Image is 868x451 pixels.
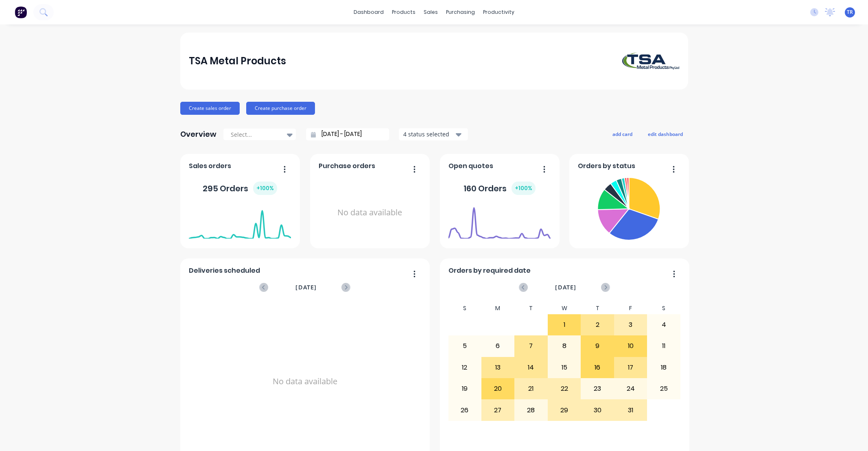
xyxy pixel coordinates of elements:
div: 29 [548,400,581,420]
div: 4 [647,315,680,335]
span: Orders by status [578,161,635,171]
span: [DATE] [295,283,317,292]
div: 23 [581,379,614,399]
div: 20 [482,379,514,399]
div: Overview [180,126,216,142]
div: productivity [479,6,518,18]
div: T [514,302,548,314]
div: 21 [515,379,547,399]
div: No data available [319,174,421,251]
div: TSA Metal Products [189,53,286,69]
div: 27 [482,400,514,420]
div: 24 [614,379,647,399]
div: 10 [614,336,647,356]
div: 11 [647,336,680,356]
div: S [448,302,481,314]
div: 17 [614,357,647,378]
div: S [647,302,680,314]
div: sales [420,6,442,18]
span: Purchase orders [319,161,375,171]
div: 1 [548,315,581,335]
div: M [481,302,515,314]
div: 6 [482,336,514,356]
div: 3 [614,315,647,335]
div: F [614,302,647,314]
span: Open quotes [448,161,493,171]
div: 5 [448,336,481,356]
div: products [388,6,420,18]
div: 7 [515,336,547,356]
div: 31 [614,400,647,420]
div: + 100 % [253,182,277,195]
div: 14 [515,357,547,378]
a: dashboard [350,6,388,18]
div: 9 [581,336,614,356]
div: 4 status selected [403,130,455,138]
div: T [581,302,614,314]
div: 2 [581,315,614,335]
div: 12 [448,357,481,378]
div: purchasing [442,6,479,18]
div: 28 [515,400,547,420]
span: TR [847,9,853,16]
span: Sales orders [189,161,231,171]
div: 15 [548,357,581,378]
button: edit dashboard [643,129,688,139]
button: add card [607,129,638,139]
div: 22 [548,379,581,399]
div: + 100 % [512,182,536,195]
div: 13 [482,357,514,378]
div: 26 [448,400,481,420]
button: Create purchase order [246,102,315,115]
div: 30 [581,400,614,420]
div: 25 [647,379,680,399]
img: TSA Metal Products [622,53,679,70]
div: 19 [448,379,481,399]
span: Deliveries scheduled [189,266,260,276]
div: 16 [581,357,614,378]
img: Factory [15,6,27,18]
div: 160 Orders [464,182,536,195]
span: [DATE] [555,283,576,292]
button: Create sales order [180,102,240,115]
div: 8 [548,336,581,356]
div: 295 Orders [203,182,277,195]
div: W [548,302,581,314]
div: 18 [647,357,680,378]
button: 4 status selected [399,128,468,140]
